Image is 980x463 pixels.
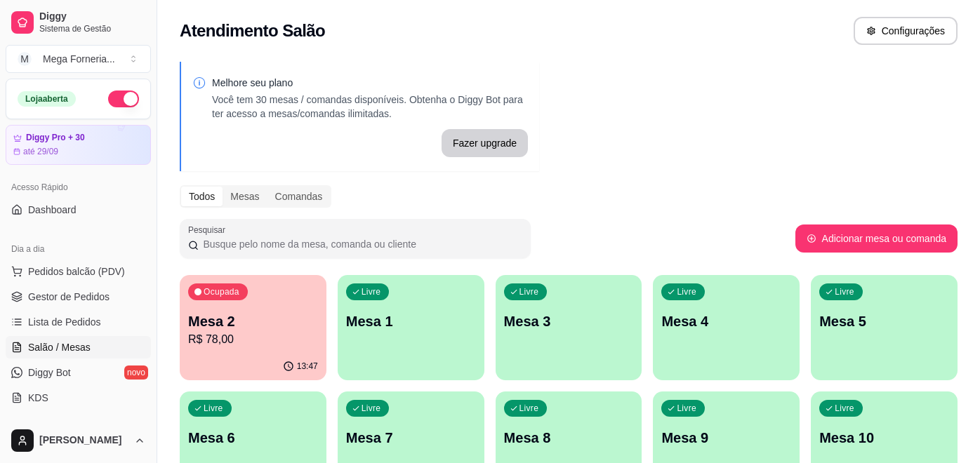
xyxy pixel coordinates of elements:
[180,20,325,42] h2: Atendimento Salão
[6,387,151,409] a: KDS
[661,311,791,331] p: Mesa 4
[23,146,58,157] article: até 29/09
[6,45,151,73] button: Select a team
[18,52,32,66] span: M
[28,340,91,354] span: Salão / Mesas
[43,52,115,66] div: Mega Forneria ...
[212,76,528,90] p: Melhore seu plano
[795,224,958,253] button: Adicionar mesa ou comanda
[28,365,71,380] span: Diggy Bot
[39,11,145,23] span: Diggy
[18,91,76,107] div: Loja aberta
[212,93,528,121] p: Você tem 30 mesas / comandas disponíveis. Obtenha o Diggy Bot para ter acesso a mesas/comandas il...
[519,286,539,297] p: Livre
[338,275,484,380] button: LivreMesa 1
[504,428,634,448] p: Mesa 8
[204,286,239,297] p: Ocupada
[677,286,696,297] p: Livre
[223,187,267,206] div: Mesas
[28,290,110,304] span: Gestor de Pedidos
[204,403,223,414] p: Livre
[6,176,151,199] div: Acesso Rápido
[188,428,318,448] p: Mesa 6
[346,428,476,448] p: Mesa 7
[346,311,476,331] p: Mesa 1
[6,311,151,333] a: Lista de Pedidos
[362,403,381,414] p: Livre
[819,428,949,448] p: Mesa 10
[835,286,854,297] p: Livre
[181,187,223,206] div: Todos
[28,391,48,405] span: KDS
[297,361,318,372] p: 13:47
[188,224,230,236] label: Pesquisar
[854,17,958,45] button: Configurações
[661,428,791,448] p: Mesa 9
[26,133,85,143] article: Diggy Pro + 30
[188,311,318,331] p: Mesa 2
[188,331,318,348] p: R$ 78,00
[6,336,151,358] a: Salão / Mesas
[6,238,151,260] div: Dia a dia
[39,434,128,447] span: [PERSON_NAME]
[442,129,528,157] button: Fazer upgrade
[811,275,958,380] button: LivreMesa 5
[362,286,381,297] p: Livre
[835,403,854,414] p: Livre
[6,260,151,283] button: Pedidos balcão (PDV)
[28,203,77,217] span: Dashboard
[519,403,539,414] p: Livre
[653,275,800,380] button: LivreMesa 4
[28,315,101,329] span: Lista de Pedidos
[6,361,151,384] a: Diggy Botnovo
[28,264,125,279] span: Pedidos balcão (PDV)
[6,125,151,165] a: Diggy Pro + 30até 29/09
[819,311,949,331] p: Mesa 5
[39,23,145,34] span: Sistema de Gestão
[496,275,642,380] button: LivreMesa 3
[108,90,139,107] button: Alterar Status
[677,403,696,414] p: Livre
[267,187,331,206] div: Comandas
[6,424,151,457] button: [PERSON_NAME]
[504,311,634,331] p: Mesa 3
[6,6,151,39] a: DiggySistema de Gestão
[6,286,151,308] a: Gestor de Pedidos
[199,237,522,251] input: Pesquisar
[180,275,326,380] button: OcupadaMesa 2R$ 78,0013:47
[6,199,151,221] a: Dashboard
